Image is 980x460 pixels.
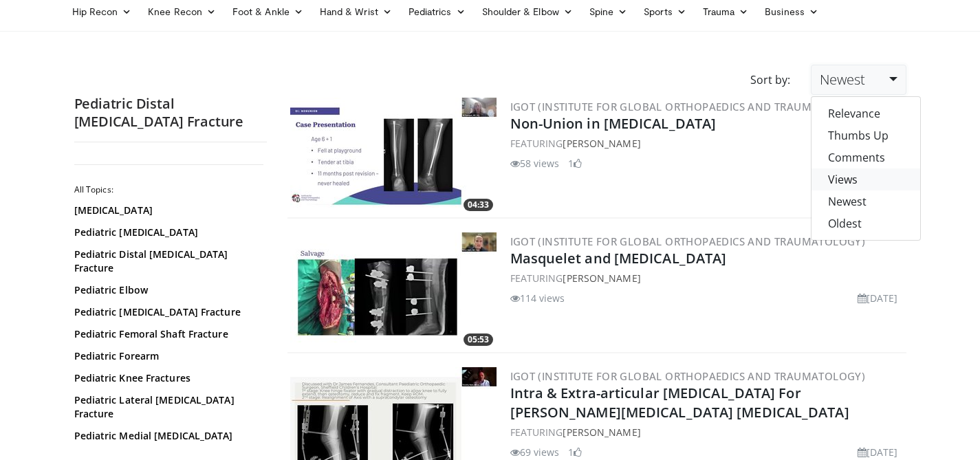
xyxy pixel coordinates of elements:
a: IGOT (Institute for Global Orthopaedics and Traumatology) [510,369,866,383]
div: FEATURING [510,271,904,285]
div: FEATURING [510,425,904,439]
img: 45d07222-0513-42b9-a94d-c15fcba925ec.300x170_q85_crop-smart_upscale.jpg [290,232,497,349]
li: 1 [568,445,582,459]
a: Pediatric Lateral [MEDICAL_DATA] Fracture [74,393,260,421]
a: Pediatric Medial [MEDICAL_DATA] [MEDICAL_DATA] [74,429,260,457]
li: 1 [568,156,582,171]
div: FEATURING [510,136,904,151]
a: Pediatric Distal [MEDICAL_DATA] Fracture [74,248,260,275]
a: IGOT (Institute for Global Orthopaedics and Traumatology) [510,234,866,248]
a: Masquelet and [MEDICAL_DATA] [510,249,727,267]
a: Newest [812,190,920,212]
a: Views [812,168,920,190]
li: [DATE] [858,291,898,305]
a: IGOT (Institute for Global Orthopaedics and Traumatology) [510,100,866,113]
a: Newest [811,65,906,95]
h2: Pediatric Distal [MEDICAL_DATA] Fracture [74,95,267,131]
a: [PERSON_NAME] [563,137,640,150]
a: Intra & Extra-articular [MEDICAL_DATA] For [PERSON_NAME][MEDICAL_DATA] [MEDICAL_DATA] [510,384,849,421]
a: 05:53 [290,232,497,349]
img: dfc27336-847b-47d3-9314-c08b2baf3354.300x170_q85_crop-smart_upscale.jpg [290,98,497,215]
a: [PERSON_NAME] [563,426,640,439]
li: [DATE] [858,445,898,459]
a: Oldest [812,212,920,234]
span: 04:33 [464,199,493,211]
li: 58 views [510,156,560,171]
span: 05:53 [464,333,493,346]
a: Pediatric Forearm [74,349,260,363]
a: Pediatric Femoral Shaft Fracture [74,327,260,341]
li: 69 views [510,445,560,459]
h2: All Topics: [74,184,263,195]
a: Pediatric Elbow [74,283,260,297]
a: Pediatric Knee Fractures [74,371,260,385]
a: 04:33 [290,98,497,215]
a: Thumbs Up [812,124,920,146]
a: Non-Union in [MEDICAL_DATA] [510,114,717,133]
a: Pediatric [MEDICAL_DATA] [74,226,260,239]
a: Pediatric [MEDICAL_DATA] Fracture [74,305,260,319]
li: 114 views [510,291,565,305]
span: Newest [820,70,865,89]
a: [MEDICAL_DATA] [74,204,260,217]
div: Sort by: [740,65,801,95]
a: Relevance [812,102,920,124]
a: Comments [812,146,920,168]
a: [PERSON_NAME] [563,272,640,285]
